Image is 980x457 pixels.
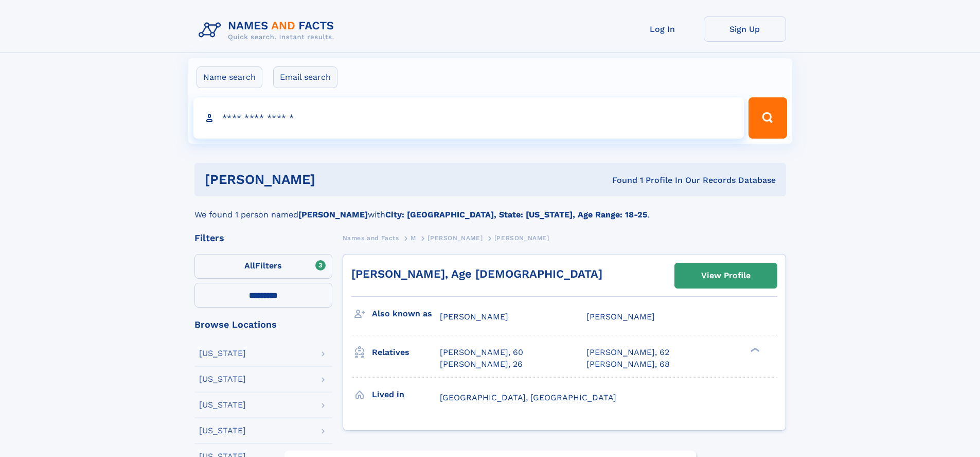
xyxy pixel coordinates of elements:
[273,66,337,88] label: Email search
[372,386,440,403] h3: Lived in
[586,312,655,321] span: [PERSON_NAME]
[440,347,523,358] a: [PERSON_NAME], 60
[244,261,255,270] span: All
[586,347,669,358] a: [PERSON_NAME], 62
[494,234,549,242] span: [PERSON_NAME]
[372,344,440,361] h3: Relatives
[351,267,602,280] a: [PERSON_NAME], Age [DEMOGRAPHIC_DATA]
[427,234,483,242] span: [PERSON_NAME]
[199,349,246,358] div: [US_STATE]
[193,97,744,139] input: search input
[199,427,246,435] div: [US_STATE]
[748,347,760,353] div: ❯
[194,196,786,221] div: We found 1 person named with .
[440,393,616,402] span: [GEOGRAPHIC_DATA], [GEOGRAPHIC_DATA]
[205,173,464,186] h1: [PERSON_NAME]
[372,305,440,323] h3: Also known as
[749,97,787,139] button: Search Button
[199,401,246,409] div: [US_STATE]
[411,234,416,242] span: M
[197,66,262,88] label: Name search
[194,16,343,44] img: Logo Names and Facts
[621,16,704,42] a: Log In
[194,320,332,329] div: Browse Locations
[199,375,246,383] div: [US_STATE]
[464,175,776,186] div: Found 1 Profile In Our Records Database
[411,231,416,244] a: M
[701,264,751,287] div: View Profile
[427,231,483,244] a: [PERSON_NAME]
[675,263,777,288] a: View Profile
[343,231,399,244] a: Names and Facts
[194,254,332,279] label: Filters
[586,359,670,370] a: [PERSON_NAME], 68
[440,359,523,370] a: [PERSON_NAME], 26
[704,16,786,42] a: Sign Up
[298,210,368,219] b: [PERSON_NAME]
[194,233,332,243] div: Filters
[385,210,647,219] b: City: [GEOGRAPHIC_DATA], State: [US_STATE], Age Range: 18-25
[440,312,508,321] span: [PERSON_NAME]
